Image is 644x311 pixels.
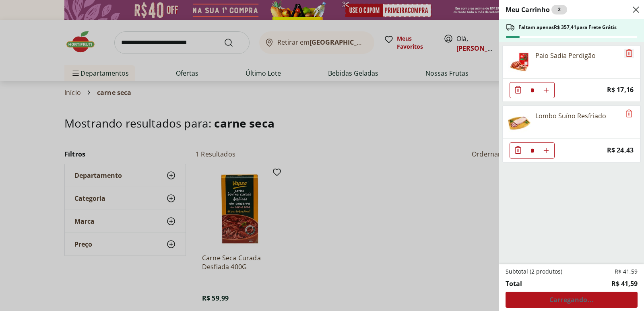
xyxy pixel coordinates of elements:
[526,143,538,158] input: Quantidade Atual
[607,84,634,95] span: R$ 17,16
[615,268,638,276] span: R$ 41,59
[535,111,606,121] div: Lombo Suíno Resfriado
[506,279,522,288] span: Total
[624,109,634,119] button: Remove
[508,111,530,134] img: Lombo Suíno Resfriado
[538,82,554,98] button: Aumentar Quantidade
[526,82,538,98] input: Quantidade Atual
[506,5,567,14] h2: Meu Carrinho
[551,5,567,14] div: 2
[624,49,634,58] button: Remove
[611,279,638,288] span: R$ 41,59
[535,51,596,60] div: Paio Sadia Perdigão
[508,51,530,73] img: Linguiça Paio Perdigão
[538,142,554,159] button: Aumentar Quantidade
[607,145,634,156] span: R$ 24,43
[518,24,617,31] span: Faltam apenas R$ 357,41 para Frete Grátis
[510,82,526,98] button: Diminuir Quantidade
[510,142,526,159] button: Diminuir Quantidade
[506,268,562,276] span: Subtotal (2 produtos)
